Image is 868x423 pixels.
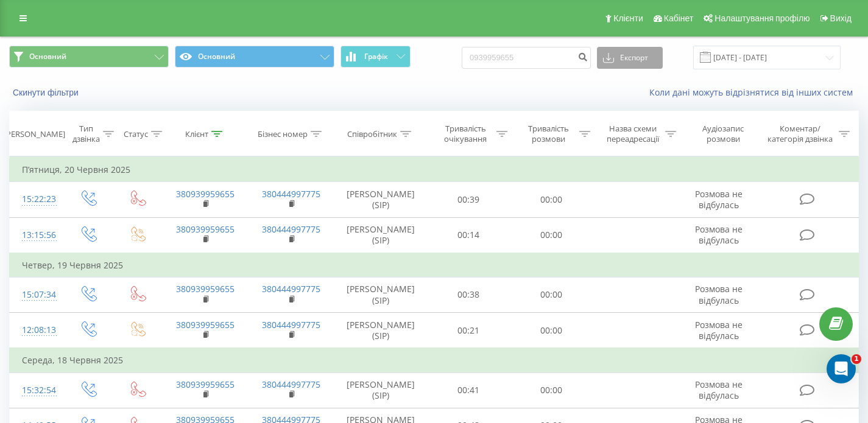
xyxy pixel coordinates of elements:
div: [PERSON_NAME] [4,129,65,139]
span: Кабінет [664,13,694,23]
td: 00:38 [427,277,510,312]
span: Розмова не відбулась [695,223,743,246]
td: 00:00 [510,217,593,253]
div: Співробітник [347,129,397,139]
a: 380939959655 [176,283,235,295]
td: Четвер, 19 Червня 2025 [10,253,859,278]
span: Розмова не відбулась [695,283,743,306]
div: Бізнес номер [258,129,308,139]
div: 15:07:34 [22,283,51,307]
a: 380939959655 [176,319,235,330]
button: Основний [175,46,334,68]
td: 00:00 [510,313,593,349]
td: 00:41 [427,372,510,408]
span: Основний [29,52,66,61]
span: 1 [852,354,861,364]
td: [PERSON_NAME] (SIP) [334,313,427,349]
td: П’ятниця, 20 Червня 2025 [10,158,859,182]
a: 380444997775 [262,188,320,200]
td: [PERSON_NAME] (SIP) [334,217,427,253]
td: 00:14 [427,217,510,253]
td: 00:00 [510,372,593,408]
div: Коментар/категорія дзвінка [764,124,836,144]
td: Середа, 18 Червня 2025 [10,348,859,372]
span: Розмова не відбулась [695,319,743,341]
a: 380444997775 [262,223,320,235]
div: Назва схеми переадресації [604,124,663,144]
td: 00:00 [510,277,593,312]
div: Тривалість розмови [521,124,576,144]
a: 380939959655 [176,379,235,390]
td: 00:39 [427,182,510,217]
button: Експорт [597,47,663,69]
span: Вихід [830,13,852,23]
button: Основний [9,46,169,68]
div: 13:15:56 [22,223,51,247]
a: Коли дані можуть відрізнятися вiд інших систем [649,86,859,98]
div: Статус [124,129,148,139]
td: [PERSON_NAME] (SIP) [334,182,427,217]
div: Тривалість очікування [438,124,493,144]
span: Графік [364,52,388,61]
div: Тип дзвінка [72,124,100,144]
span: Розмова не відбулась [695,188,743,211]
span: Клієнти [613,13,643,23]
td: 00:21 [427,313,510,349]
td: 00:00 [510,182,593,217]
div: 15:22:23 [22,187,51,211]
td: [PERSON_NAME] (SIP) [334,372,427,408]
input: Пошук за номером [462,47,591,69]
span: Налаштування профілю [715,13,810,23]
a: 380444997775 [262,319,320,330]
a: 380444997775 [262,379,320,390]
div: 12:08:13 [22,318,51,342]
span: Розмова не відбулась [695,379,743,401]
a: 380939959655 [176,223,235,235]
a: 380444997775 [262,283,320,295]
button: Скинути фільтри [9,87,85,98]
button: Графік [340,46,411,68]
td: [PERSON_NAME] (SIP) [334,277,427,312]
iframe: Intercom live chat [827,354,856,383]
div: Клієнт [185,129,208,139]
div: Аудіозапис розмови [690,124,756,144]
div: 15:32:54 [22,379,51,402]
a: 380939959655 [176,188,235,200]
